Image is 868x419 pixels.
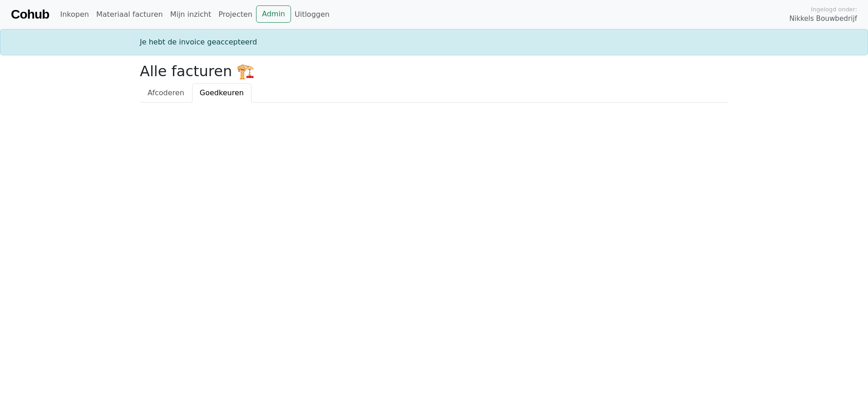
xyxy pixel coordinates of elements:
[11,4,49,25] a: Cohub
[256,5,291,23] a: Admin
[134,37,734,48] div: Je hebt de invoice geaccepteerd
[93,5,167,24] a: Materiaal facturen
[291,5,333,24] a: Uitloggen
[167,5,215,24] a: Mijn inzicht
[215,5,256,24] a: Projecten
[148,88,184,97] span: Afcoderen
[789,14,857,24] span: Nikkels Bouwbedrijf
[140,83,192,102] a: Afcoderen
[811,5,857,14] span: Ingelogd onder:
[140,63,728,80] h2: Alle facturen 🏗️
[192,83,252,102] a: Goedkeuren
[200,88,244,97] span: Goedkeuren
[56,5,92,24] a: Inkopen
